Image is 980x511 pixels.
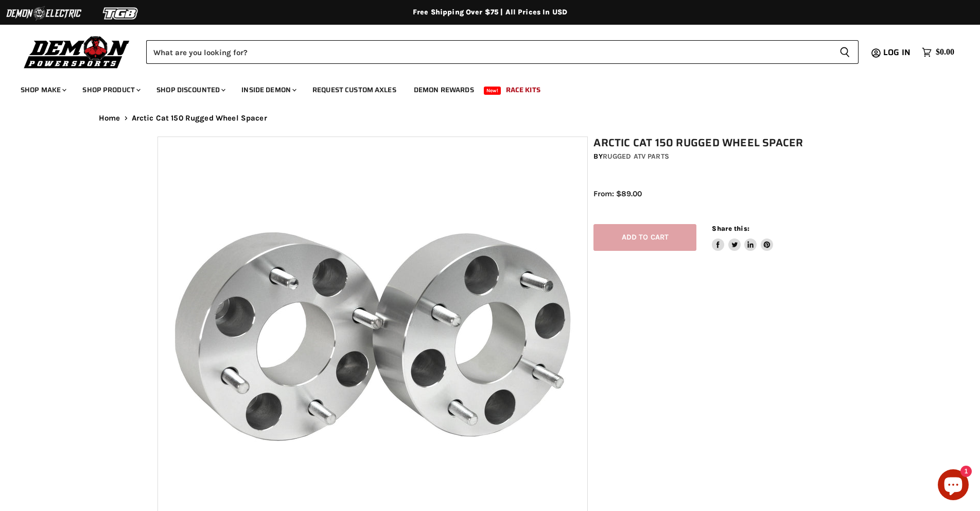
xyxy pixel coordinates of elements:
[78,8,902,17] div: Free Shipping Over $75 | All Prices In USD
[406,79,482,100] a: Demon Rewards
[883,46,911,59] span: Log in
[484,87,501,95] span: New!
[936,47,954,57] span: $0.00
[712,224,773,251] aside: Share this:
[78,114,902,123] nav: Breadcrumbs
[935,469,972,503] inbox-online-store-chat: Shopify online store chat
[99,114,120,123] a: Home
[146,40,831,64] input: Search
[146,40,859,64] form: Product
[5,4,82,23] img: Demon Electric Logo 2
[831,40,859,64] button: Search
[21,33,133,70] img: Demon Powersports
[132,114,267,123] span: Arctic Cat 150 Rugged Wheel Spacer
[13,79,73,100] a: Shop Make
[593,137,828,149] h1: Arctic Cat 150 Rugged Wheel Spacer
[498,79,548,100] a: Race Kits
[305,79,404,100] a: Request Custom Axles
[75,79,147,100] a: Shop Product
[712,225,749,232] span: Share this:
[879,48,917,57] a: Log in
[82,4,160,23] img: TGB Logo 2
[13,75,952,100] ul: Main menu
[593,189,642,198] span: From: $89.00
[603,152,669,161] a: Rugged ATV Parts
[917,45,959,60] a: $0.00
[593,151,828,162] div: by
[149,79,232,100] a: Shop Discounted
[234,79,303,100] a: Inside Demon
